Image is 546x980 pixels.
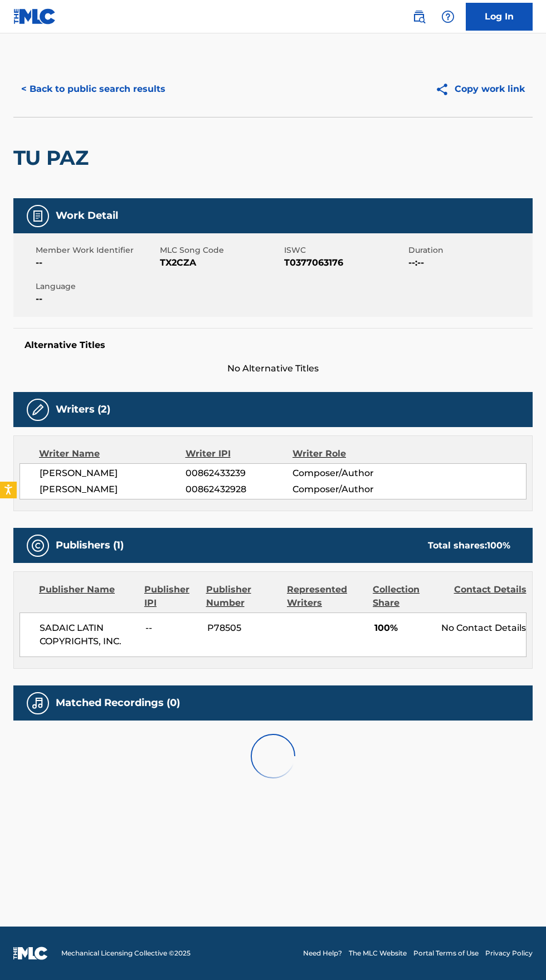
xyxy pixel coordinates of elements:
[466,3,533,31] a: Log In
[441,621,526,635] div: No Contact Details
[441,10,455,23] img: help
[31,539,45,552] img: Publishers
[206,583,279,610] div: Publisher Number
[145,621,199,635] span: --
[408,244,530,256] span: Duration
[292,483,390,496] span: Composer/Author
[36,256,157,269] span: --
[485,948,533,958] a: Privacy Policy
[487,540,510,551] span: 100 %
[428,539,510,552] div: Total shares:
[186,447,293,460] div: Writer IPI
[373,583,445,610] div: Collection Share
[303,948,342,958] a: Need Help?
[186,467,292,480] span: 00862433239
[160,256,281,269] span: TX2CZA
[374,621,433,635] span: 100%
[454,583,526,610] div: Contact Details
[412,10,426,23] img: search
[36,281,157,292] span: Language
[61,948,191,958] span: Mechanical Licensing Collective © 2025
[56,697,180,709] h5: Matched Recordings (0)
[13,947,48,960] img: logo
[25,340,521,351] h5: Alternative Titles
[408,256,530,269] span: --:--
[292,447,390,460] div: Writer Role
[13,8,56,24] img: MLC Logo
[40,621,137,648] span: SADAIC LATIN COPYRIGHTS, INC.
[490,927,546,980] iframe: Chat Widget
[287,583,364,610] div: Represented Writers
[39,583,136,610] div: Publisher Name
[284,244,406,256] span: ISWC
[36,292,157,306] span: --
[56,539,124,552] h5: Publishers (1)
[40,467,186,480] span: [PERSON_NAME]
[56,403,110,416] h5: Writers (2)
[408,6,430,28] a: Public Search
[427,75,533,103] button: Copy work link
[413,948,479,958] a: Portal Terms of Use
[31,209,45,223] img: Work Detail
[13,75,173,103] button: < Back to public search results
[39,447,186,460] div: Writer Name
[36,244,157,256] span: Member Work Identifier
[31,697,45,710] img: Matched Recordings
[160,244,281,256] span: MLC Song Code
[437,6,459,28] div: Help
[207,621,280,635] span: P78505
[31,403,45,416] img: Writers
[40,483,186,496] span: [PERSON_NAME]
[292,467,390,480] span: Composer/Author
[435,82,455,96] img: Copy work link
[284,256,406,269] span: T0377063176
[56,209,118,222] h5: Work Detail
[144,583,198,610] div: Publisher IPI
[349,948,407,958] a: The MLC Website
[13,362,533,375] span: No Alternative Titles
[13,145,94,170] h2: TU PAZ
[186,483,292,496] span: 00862432928
[245,728,301,784] img: preloader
